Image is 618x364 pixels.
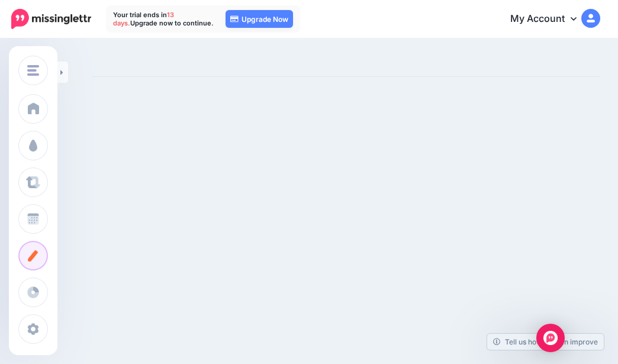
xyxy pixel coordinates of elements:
[226,10,293,28] a: Upgrade Now
[113,11,214,27] p: Your trial ends in Upgrade now to continue.
[536,324,565,352] div: Open Intercom Messenger
[113,11,174,27] span: 13 days.
[487,334,604,350] a: Tell us how we can improve
[11,9,91,29] img: Missinglettr
[498,5,600,34] a: My Account
[27,65,39,76] img: menu.png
